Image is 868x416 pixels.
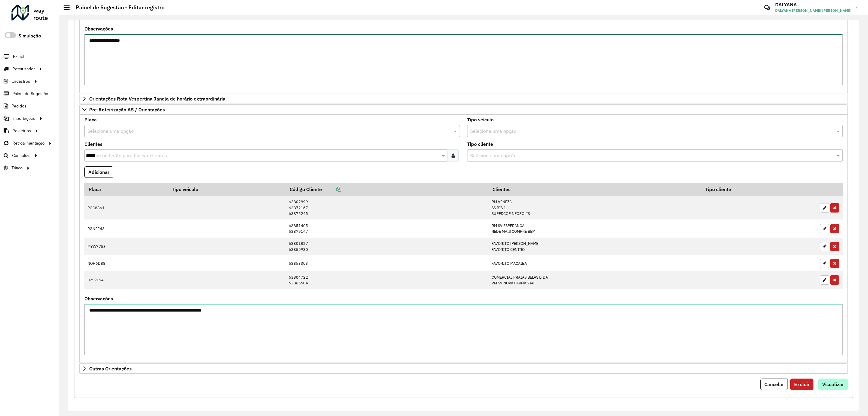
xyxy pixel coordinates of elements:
[286,196,489,220] td: 63802899 63872167 63875245
[489,255,701,271] td: FAVORITO MACAIBA
[84,295,113,302] label: Observações
[794,381,810,387] span: Excluir
[89,107,165,112] span: Pre-Roteirização AS / Orientações
[84,196,168,220] td: POC8861
[84,238,168,255] td: MYW7753
[84,25,113,32] label: Observações
[70,4,165,11] h2: Painel de Sugestão - Editar registro
[761,1,774,14] a: Contato Rápido
[11,103,27,109] span: Pedidos
[84,183,168,196] th: Placa
[12,115,35,122] span: Importações
[467,140,493,148] label: Tipo cliente
[13,53,24,60] span: Painel
[322,186,341,192] a: Copiar
[168,183,285,196] th: Tipo veículo
[79,94,848,104] a: Orientações Rota Vespertina Janela de horário extraordinária
[467,116,494,123] label: Tipo veículo
[18,32,41,40] label: Simulação
[286,238,489,255] td: 63801827 63859930
[822,381,844,387] span: Visualizar
[489,271,701,289] td: COMERCIAL PRAIAS BELAS LTDA RM SV NOVA PARNA 246
[489,238,701,255] td: FAVORITO [PERSON_NAME] FAVORITO CENTRO
[12,140,45,146] span: Retroalimentação
[89,366,132,371] span: Outras Orientações
[818,379,848,390] button: Visualizar
[79,104,848,115] a: Pre-Roteirização AS / Orientações
[790,379,813,390] button: Excluir
[12,66,35,72] span: Roteirizador
[775,2,851,8] h3: DALYANA
[84,140,102,148] label: Clientes
[286,183,489,196] th: Código Cliente
[79,115,848,363] div: Pre-Roteirização AS / Orientações
[84,255,168,271] td: NOH6D88
[12,152,30,159] span: Consultas
[489,183,701,196] th: Clientes
[764,381,784,387] span: Cancelar
[489,219,701,237] td: RM SV ESPERANCA REDE MAIS COMPRE BEM
[84,219,168,237] td: RGN2J43
[84,271,168,289] td: HZS9F54
[84,166,113,178] button: Adicionar
[84,116,97,123] label: Placa
[286,255,489,271] td: 63853303
[489,196,701,220] td: RM VENEZA SS BIS 1 SUPERCOP NEOPOLIS
[12,91,48,97] span: Painel de Sugestão
[760,379,788,390] button: Cancelar
[11,78,30,85] span: Cadastros
[11,165,23,171] span: Tático
[286,271,489,289] td: 63804722 63865604
[775,8,851,13] span: DALYANA [PERSON_NAME] [PERSON_NAME]
[701,183,817,196] th: Tipo cliente
[286,219,489,237] td: 63851405 63879147
[79,363,848,374] a: Outras Orientações
[12,128,31,134] span: Relatórios
[89,96,225,101] span: Orientações Rota Vespertina Janela de horário extraordinária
